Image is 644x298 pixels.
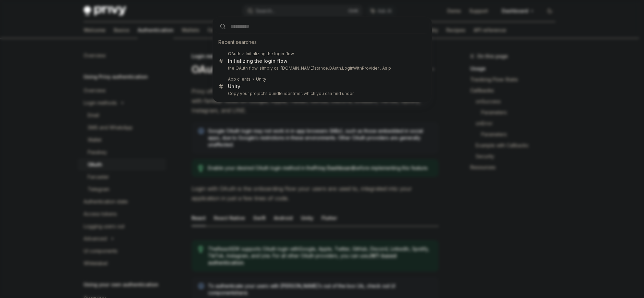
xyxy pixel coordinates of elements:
[228,65,415,71] p: the OAuth flow, simply call stance.OAuth.LoginWithProvider . As p
[228,91,415,96] p: Copy your project's bundle identifier, which you can find under
[228,76,251,82] div: App clients
[218,39,257,46] span: Recent searches
[228,58,288,64] div: Initializing the login flow
[256,76,266,82] b: Unity
[228,51,240,57] div: OAuth
[246,51,294,57] div: Initializing the login flow
[281,65,314,71] b: [DOMAIN_NAME]
[228,83,240,89] b: Unity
